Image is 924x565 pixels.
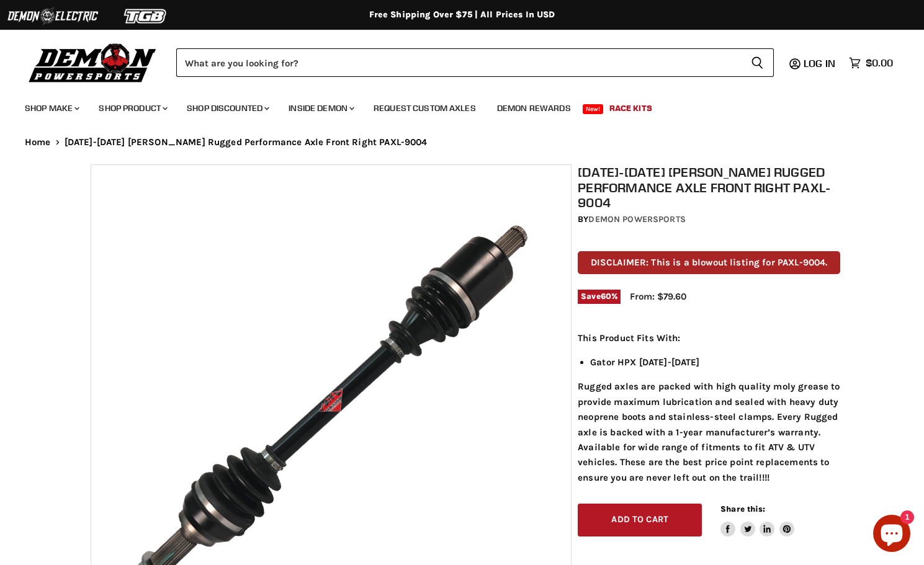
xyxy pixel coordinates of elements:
span: Log in [804,57,835,69]
img: Demon Electric Logo 2 [6,4,99,28]
aside: Share this: [720,504,794,536]
span: New! [583,104,604,114]
img: TGB Logo 2 [99,4,192,28]
a: Inside Demon [279,96,362,121]
h1: [DATE]-[DATE] [PERSON_NAME] Rugged Performance Axle Front Right PAXL-9004 [578,164,840,210]
img: Demon Powersports [25,40,161,84]
a: Demon Powersports [588,214,685,225]
a: Shop Discounted [177,96,277,121]
span: $0.00 [866,57,893,69]
ul: Main menu [16,91,890,121]
span: Save % [578,290,621,303]
inbox-online-store-chat: Shopify online store chat [869,515,914,555]
a: Shop Product [89,96,175,121]
a: $0.00 [843,54,899,72]
div: by [578,213,840,226]
span: Add to cart [611,514,668,525]
form: Product [176,48,774,77]
button: Search [741,48,774,77]
span: [DATE]-[DATE] [PERSON_NAME] Rugged Performance Axle Front Right PAXL-9004 [65,137,428,148]
span: Share this: [720,504,765,514]
p: This Product Fits With: [578,331,840,345]
a: Request Custom Axles [364,96,485,121]
a: Shop Make [16,96,87,121]
span: 60 [601,291,611,301]
div: Rugged axles are packed with high quality moly grease to provide maximum lubrication and sealed w... [578,331,840,485]
a: Home [25,137,51,148]
button: Add to cart [578,504,702,536]
input: Search [176,48,741,77]
span: From: $79.60 [630,291,686,302]
a: Race Kits [600,96,662,121]
p: DISCLAIMER: This is a blowout listing for PAXL-9004. [578,251,840,274]
a: Demon Rewards [488,96,580,121]
li: Gator HPX [DATE]-[DATE] [590,355,840,370]
a: Log in [798,58,843,69]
